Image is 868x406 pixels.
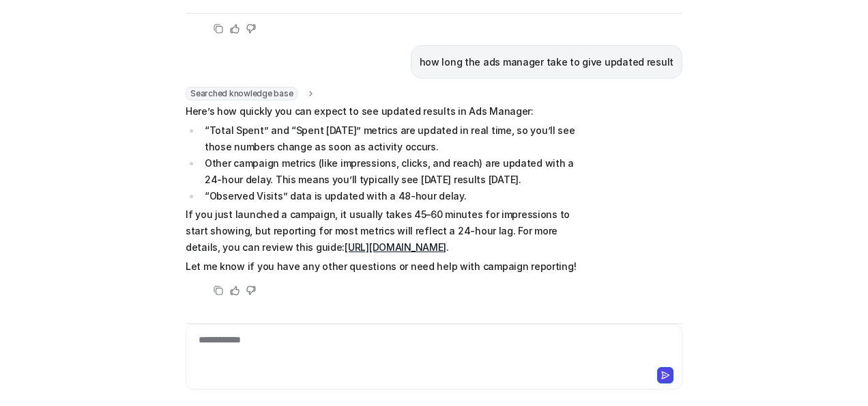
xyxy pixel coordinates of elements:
p: how long the ads manager take to give updated result [420,54,674,70]
li: “Total Spent” and “Spent [DATE]” metrics are updated in real time, so you’ll see those numbers ch... [201,122,585,155]
li: “Observed Visits” data is updated with a 48-hour delay. [201,188,585,204]
p: Let me know if you have any other questions or need help with campaign reporting! [186,258,585,275]
li: Other campaign metrics (like impressions, clicks, and reach) are updated with a 24-hour delay. Th... [201,155,585,188]
a: [URL][DOMAIN_NAME] [345,241,446,253]
p: Here’s how quickly you can expect to see updated results in Ads Manager: [186,103,585,120]
span: Searched knowledge base [186,87,298,100]
p: If you just launched a campaign, it usually takes 45–60 minutes for impressions to start showing,... [186,206,585,256]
